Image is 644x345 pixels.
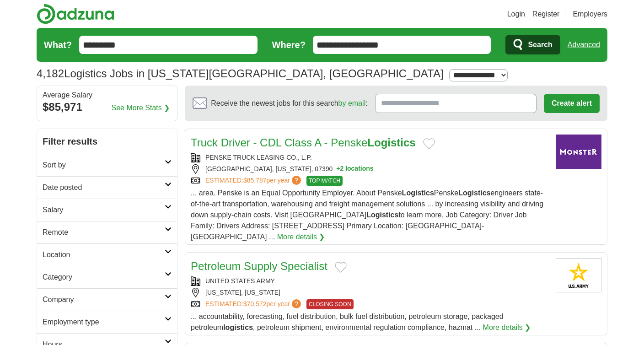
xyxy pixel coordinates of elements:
button: Search [505,35,560,54]
a: Employers [573,9,607,20]
button: Create alert [544,94,600,113]
h2: Category [43,272,165,283]
a: Date posted [37,176,177,199]
a: Location [37,243,177,266]
h2: Location [43,249,165,260]
a: by email [338,99,366,107]
strong: Logistics [366,211,398,219]
button: +2 locations [336,164,373,174]
span: Receive the newest jobs for this search : [211,98,367,109]
a: More details ❯ [483,322,531,333]
span: $85,787 [243,177,267,184]
div: [GEOGRAPHIC_DATA], [US_STATE], 07390 [191,164,548,174]
a: UNITED STATES ARMY [205,277,275,285]
h1: Logistics Jobs in [US_STATE][GEOGRAPHIC_DATA], [GEOGRAPHIC_DATA] [37,67,444,80]
h2: Employment type [43,317,165,328]
a: Category [37,266,177,288]
h2: Filter results [37,129,177,154]
a: Salary [37,199,177,221]
div: Average Salary [43,92,172,99]
a: Advanced [568,36,600,54]
h2: Remote [43,227,165,238]
label: Where? [272,38,306,52]
img: Company logo [556,135,601,169]
a: Register [532,9,560,20]
a: ESTIMATED:$70,572per year? [205,299,303,309]
span: ... accountability, forecasting, fuel distribution, bulk fuel distribution, petroleum storage, pa... [191,313,504,331]
a: ESTIMATED:$85,787per year? [205,176,303,186]
span: TOP MATCH [306,176,343,186]
a: Truck Driver - CDL Class A - PenskeLogistics [191,136,416,149]
h2: Company [43,294,165,305]
a: See More Stats ❯ [112,102,170,113]
span: $70,572 [243,300,267,307]
a: Company [37,288,177,311]
a: Login [507,9,525,20]
div: $85,971 [43,99,172,115]
a: Remote [37,221,177,243]
span: ? [292,176,301,185]
h2: Sort by [43,160,165,171]
span: + [336,164,340,174]
strong: logistics [223,323,253,331]
span: ? [292,299,301,308]
img: United States Army logo [556,258,601,292]
img: Adzuna logo [37,4,114,24]
h2: Salary [43,205,165,216]
a: More details ❯ [277,232,325,243]
a: Petroleum Supply Specialist [191,260,327,272]
strong: Logistics [458,189,490,197]
h2: Date posted [43,182,165,193]
span: CLOSING SOON [306,299,354,309]
button: Add to favorite jobs [335,262,347,273]
button: Add to favorite jobs [423,138,435,149]
span: ... area. Penske is an Equal Opportunity Employer. About Penske Penske engineers state-of-the-art... [191,189,543,241]
label: What? [44,38,72,52]
strong: Logistics [367,136,415,149]
a: Employment type [37,311,177,333]
strong: Logistics [402,189,434,197]
span: Search [528,36,552,54]
a: Sort by [37,154,177,176]
div: PENSKE TRUCK LEASING CO., L.P. [191,153,548,162]
div: [US_STATE], [US_STATE] [191,288,548,297]
span: 4,182 [37,65,64,82]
